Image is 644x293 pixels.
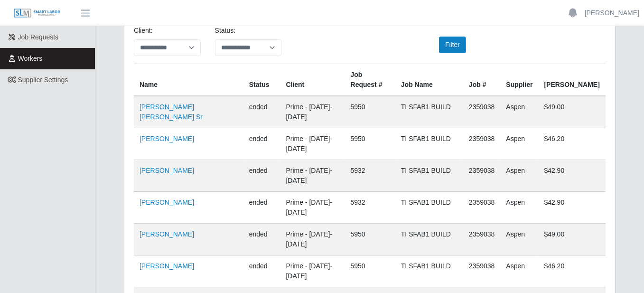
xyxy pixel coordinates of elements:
[134,64,243,96] th: Name
[243,128,280,160] td: ended
[345,160,395,192] td: 5932
[280,160,345,192] td: Prime - [DATE]-[DATE]
[500,255,538,287] td: Aspen
[439,37,466,53] button: Filter
[500,64,538,96] th: Supplier
[140,167,194,174] a: [PERSON_NAME]
[395,224,463,255] td: TI SFAB1 BUILD
[345,64,395,96] th: Job Request #
[280,224,345,255] td: Prime - [DATE]-[DATE]
[463,192,501,224] td: 2359038
[539,128,606,160] td: $46.20
[539,96,606,128] td: $49.00
[500,224,538,255] td: Aspen
[395,64,463,96] th: Job Name
[13,8,61,19] img: SLM Logo
[140,230,194,238] a: [PERSON_NAME]
[395,160,463,192] td: TI SFAB1 BUILD
[140,135,194,142] a: [PERSON_NAME]
[345,128,395,160] td: 5950
[280,128,345,160] td: Prime - [DATE]-[DATE]
[18,76,68,84] span: Supplier Settings
[280,64,345,96] th: Client
[140,103,203,121] a: [PERSON_NAME] [PERSON_NAME] Sr
[280,96,345,128] td: Prime - [DATE]-[DATE]
[500,192,538,224] td: Aspen
[243,192,280,224] td: ended
[243,96,280,128] td: ended
[395,255,463,287] td: TI SFAB1 BUILD
[134,26,153,36] label: Client:
[539,224,606,255] td: $49.00
[585,8,639,18] a: [PERSON_NAME]
[463,128,501,160] td: 2359038
[345,224,395,255] td: 5950
[463,224,501,255] td: 2359038
[243,64,280,96] th: Status
[463,160,501,192] td: 2359038
[345,96,395,128] td: 5950
[500,160,538,192] td: Aspen
[215,26,236,36] label: Status:
[500,128,538,160] td: Aspen
[140,262,194,270] a: [PERSON_NAME]
[18,33,59,41] span: Job Requests
[395,96,463,128] td: TI SFAB1 BUILD
[539,64,606,96] th: [PERSON_NAME]
[280,255,345,287] td: Prime - [DATE]-[DATE]
[539,192,606,224] td: $42.90
[345,192,395,224] td: 5932
[463,64,501,96] th: Job #
[539,255,606,287] td: $46.20
[463,96,501,128] td: 2359038
[500,96,538,128] td: Aspen
[243,160,280,192] td: ended
[345,255,395,287] td: 5950
[18,55,43,62] span: Workers
[243,255,280,287] td: ended
[243,224,280,255] td: ended
[463,255,501,287] td: 2359038
[140,198,194,206] a: [PERSON_NAME]
[280,192,345,224] td: Prime - [DATE]-[DATE]
[395,192,463,224] td: TI SFAB1 BUILD
[395,128,463,160] td: TI SFAB1 BUILD
[539,160,606,192] td: $42.90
